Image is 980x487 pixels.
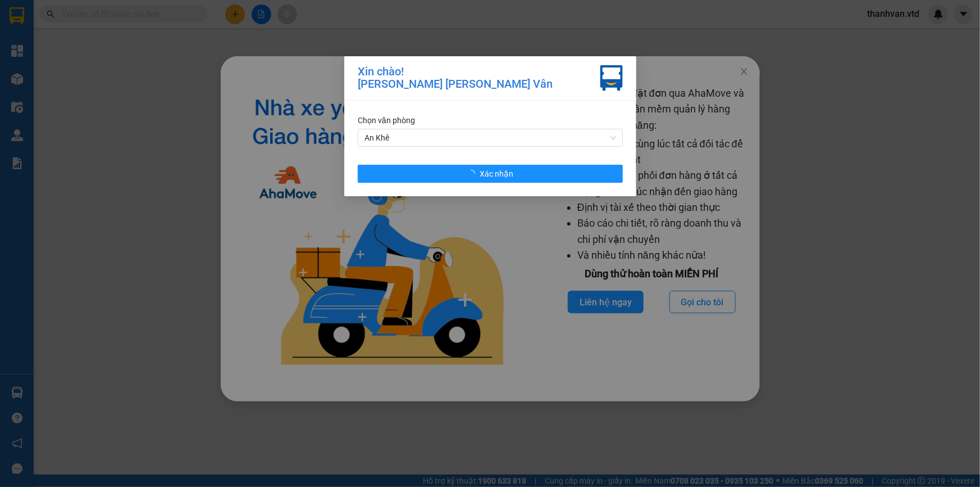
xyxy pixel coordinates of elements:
[364,129,616,146] span: An Khê
[358,165,623,183] button: Xác nhận
[358,114,623,127] div: Chọn văn phòng
[480,168,513,180] span: Xác nhận
[600,65,623,91] img: vxr-icon
[467,170,480,178] span: loading
[358,65,553,91] div: Xin chào! [PERSON_NAME] [PERSON_NAME] Vân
